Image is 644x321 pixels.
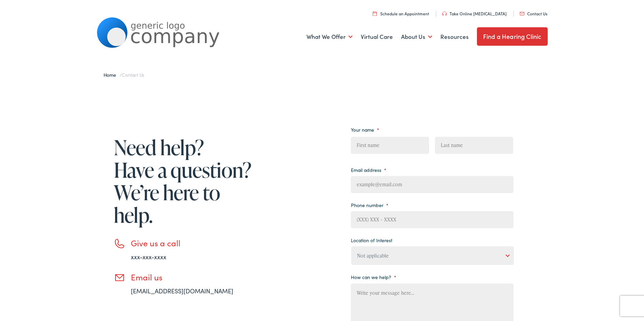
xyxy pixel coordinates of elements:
[351,202,388,208] label: Phone number
[351,211,513,228] input: (XXX) XXX - XXXX
[351,137,429,154] input: First name
[351,127,379,133] label: Your name
[435,137,513,154] input: Last name
[520,12,524,15] img: utility icon
[351,176,513,193] input: example@email.com
[131,287,233,295] a: [EMAIL_ADDRESS][DOMAIN_NAME]
[361,24,393,49] a: Virtual Care
[442,11,507,16] a: Take Online [MEDICAL_DATA]
[104,71,145,78] span: /
[477,27,548,46] a: Find a Hearing Clinic
[114,136,254,226] h1: Need help? Have a question? We’re here to help.
[440,24,469,49] a: Resources
[373,11,429,16] a: Schedule an Appointment
[351,167,386,173] label: Email address
[351,274,396,280] label: How can we help?
[122,71,144,78] span: Contact Us
[351,237,392,243] label: Location of Interest
[442,12,447,16] img: utility icon
[373,11,377,16] img: utility icon
[401,24,432,49] a: About Us
[520,11,547,16] a: Contact Us
[131,238,254,248] h3: Give us a call
[131,272,254,282] h3: Email us
[104,71,120,78] a: Home
[131,252,166,261] a: xxx-xxx-xxxx
[306,24,353,49] a: What We Offer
